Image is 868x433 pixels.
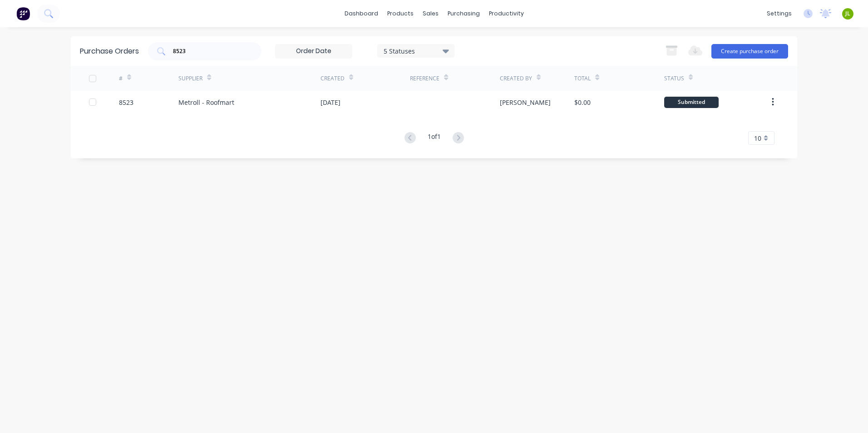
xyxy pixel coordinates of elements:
[178,98,234,107] div: Metroll - Roofmart
[321,98,340,107] div: [DATE]
[845,10,850,18] span: JL
[664,74,684,83] div: Status
[119,98,133,107] div: 8523
[276,44,352,58] input: Order Date
[119,74,123,83] div: #
[418,7,443,20] div: sales
[762,7,796,20] div: settings
[500,74,532,83] div: Created By
[754,133,761,143] span: 10
[484,7,528,20] div: productivity
[384,46,449,55] div: 5 Statuses
[172,47,247,56] input: Search purchase orders...
[178,74,202,83] div: Supplier
[500,98,551,107] div: [PERSON_NAME]
[321,74,345,83] div: Created
[574,74,591,83] div: Total
[443,7,484,20] div: purchasing
[16,7,30,20] img: Factory
[574,98,591,107] div: $0.00
[428,132,441,145] div: 1 of 1
[340,7,383,20] a: dashboard
[664,97,719,108] div: Submitted
[80,46,139,57] div: Purchase Orders
[410,74,439,83] div: Reference
[383,7,418,20] div: products
[711,44,788,59] button: Create purchase order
